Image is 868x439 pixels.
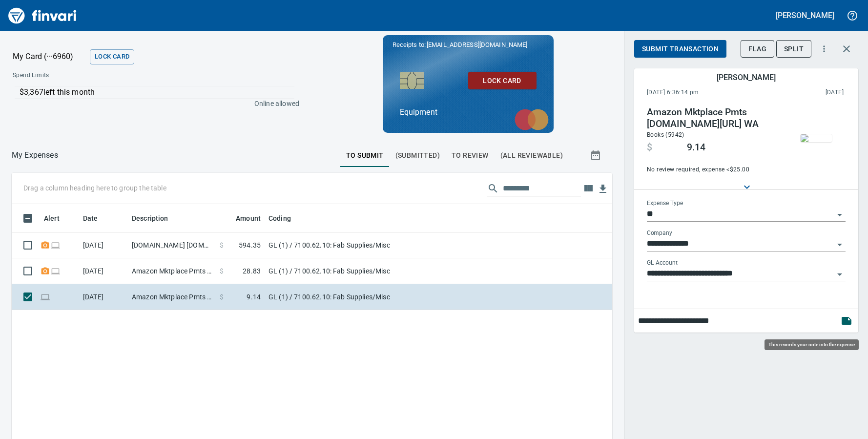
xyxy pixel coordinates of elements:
[452,149,489,162] span: To Review
[243,266,261,276] span: 28.83
[596,182,610,196] button: Download Table
[776,40,811,58] button: Split
[269,212,291,224] span: Coding
[50,242,61,248] span: Online transaction
[44,212,60,224] span: Alert
[762,88,844,98] span: This charge was settled by the merchant and appears on the 2025/08/16 statement.
[132,212,168,224] span: Description
[647,131,684,138] span: Books (5942)
[128,258,216,284] td: Amazon Mktplace Pmts [DOMAIN_NAME][URL] WA
[40,268,50,274] span: Receipt Required
[13,71,173,81] span: Spend Limits
[265,284,509,310] td: GL (1) / 7100.62.10: Fab Supplies/Misc
[468,72,537,90] button: Lock Card
[44,212,72,224] span: Alert
[647,88,762,98] span: [DATE] 6:36:14 pm
[239,240,261,250] span: 594.35
[687,142,705,153] span: 9.14
[83,212,111,224] span: Date
[476,75,529,87] span: Lock Card
[346,149,384,162] span: To Submit
[813,38,835,60] button: More
[581,181,596,196] button: Choose columns to display
[647,230,672,236] label: Company
[647,165,780,175] span: No review required, expense < $25.00
[784,43,804,55] span: Split
[741,40,774,58] button: Flag
[393,40,544,50] p: Receipts to:
[20,86,294,98] p: $3,367 left this month
[223,212,261,224] span: Amount
[79,284,128,310] td: [DATE]
[647,106,780,130] h4: Amazon Mktplace Pmts [DOMAIN_NAME][URL] WA
[236,212,261,224] span: Amount
[642,43,719,55] span: Submit Transaction
[748,43,766,55] span: Flag
[400,106,537,118] p: Equipment
[83,212,98,224] span: Date
[265,232,509,258] td: GL (1) / 7100.62.10: Fab Supplies/Misc
[220,292,224,302] span: $
[801,134,832,142] img: receipts%2Ftapani%2F2025-08-12%2FpiGV5CgfDrQnoJsBvzAL1lfK6Pz2__yrSsyyos2FwMZjobczCT.jpg
[773,8,837,23] button: [PERSON_NAME]
[40,293,50,300] span: Online transaction
[12,149,58,161] nav: breadcrumb
[647,142,652,153] span: $
[6,4,79,27] img: Finvari
[12,149,58,161] p: My Expenses
[50,268,61,274] span: Online transaction
[776,10,834,21] h5: [PERSON_NAME]
[23,183,166,193] p: Drag a column heading here to group the table
[132,212,181,224] span: Description
[5,99,299,108] p: Online allowed
[265,258,509,284] td: GL (1) / 7100.62.10: Fab Supplies/Misc
[395,149,440,162] span: (Submitted)
[128,232,216,258] td: [DOMAIN_NAME] [DOMAIN_NAME][URL] WA
[581,144,612,167] button: Show transactions within a particular date range
[634,40,726,58] button: Submit Transaction
[220,266,224,276] span: $
[833,208,847,222] button: Open
[13,51,86,63] p: My Card (···6960)
[500,149,563,162] span: (All Reviewable)
[510,104,554,135] img: mastercard.svg
[79,232,128,258] td: [DATE]
[426,40,528,49] span: [EMAIL_ADDRESS][DOMAIN_NAME]
[220,240,224,250] span: $
[833,238,847,251] button: Open
[833,268,847,281] button: Open
[247,292,261,302] span: 9.14
[40,242,50,248] span: Receipt Required
[269,212,304,224] span: Coding
[647,201,683,207] label: Expense Type
[90,49,134,64] button: Lock Card
[835,37,858,61] button: Close transaction
[128,284,216,310] td: Amazon Mktplace Pmts [DOMAIN_NAME][URL] WA
[647,260,678,266] label: GL Account
[717,72,775,83] h5: [PERSON_NAME]
[95,51,129,63] span: Lock Card
[79,258,128,284] td: [DATE]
